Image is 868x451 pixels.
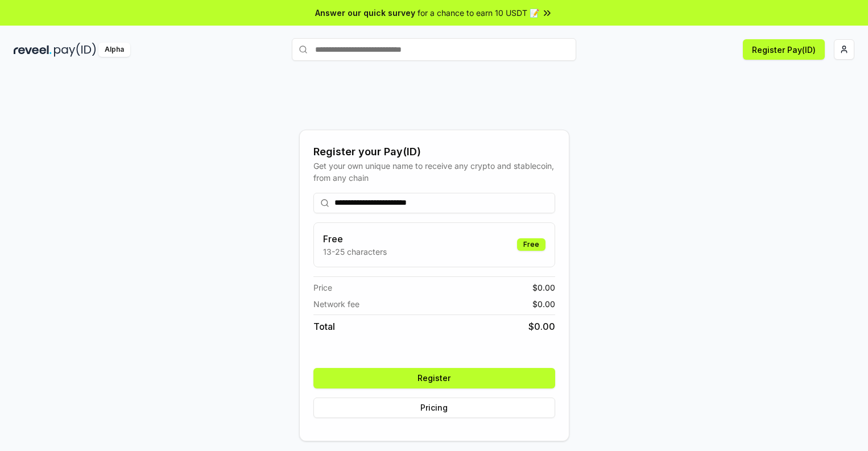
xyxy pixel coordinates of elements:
[418,7,539,19] span: for a chance to earn 10 USDT 📝
[323,246,387,258] p: 13-25 characters
[313,160,555,184] div: Get your own unique name to receive any crypto and stablecoin, from any chain
[14,43,52,57] img: reveel_dark
[313,282,332,293] span: Price
[54,43,96,57] img: pay_id
[528,320,555,333] span: $ 0.00
[98,43,130,57] div: Alpha
[517,238,545,251] div: Free
[313,368,555,388] button: Register
[532,298,555,310] span: $ 0.00
[532,282,555,293] span: $ 0.00
[313,144,555,160] div: Register your Pay(ID)
[315,7,415,19] span: Answer our quick survey
[313,320,335,333] span: Total
[743,39,825,60] button: Register Pay(ID)
[323,232,387,246] h3: Free
[313,398,555,418] button: Pricing
[313,298,359,310] span: Network fee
